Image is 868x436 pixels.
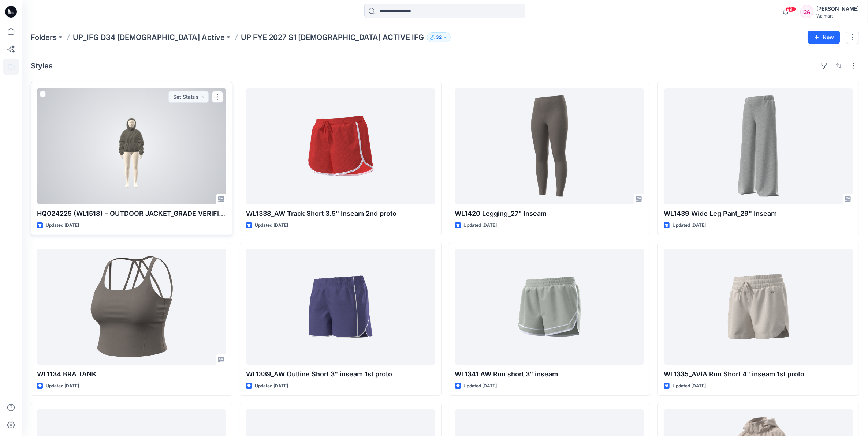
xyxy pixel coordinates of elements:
[246,249,435,365] a: WL1339_AW Outline Short 3" inseam 1st proto
[455,88,644,204] a: WL1420 Legging_27" Inseam
[255,382,288,390] p: Updated [DATE]
[673,222,706,229] p: Updated [DATE]
[808,31,840,44] button: New
[37,369,226,379] p: WL1134 BRA TANK
[241,32,424,42] p: UP FYE 2027 S1 [DEMOGRAPHIC_DATA] ACTIVE IFG
[455,208,644,219] p: WL1420 Legging_27" Inseam
[46,382,79,390] p: Updated [DATE]
[664,88,853,204] a: WL1439 Wide Leg Pant_29" Inseam
[455,369,644,379] p: WL1341 AW Run short 3" inseam
[31,32,57,42] a: Folders
[37,208,226,219] p: HQ024225 (WL1518) – OUTDOOR JACKET_GRADE VERIFICATION
[785,6,796,12] span: 99+
[427,32,451,42] button: 32
[31,61,53,70] h4: Styles
[816,4,859,13] div: [PERSON_NAME]
[464,222,497,229] p: Updated [DATE]
[464,382,497,390] p: Updated [DATE]
[37,249,226,365] a: WL1134 BRA TANK
[37,88,226,204] a: HQ024225 (WL1518) – OUTDOOR JACKET_GRADE VERIFICATION
[455,249,644,365] a: WL1341 AW Run short 3" inseam
[800,5,813,18] div: DA
[664,249,853,365] a: WL1335_AVIA Run Short 4" inseam 1st proto
[673,382,706,390] p: Updated [DATE]
[246,369,435,379] p: WL1339_AW Outline Short 3" inseam 1st proto
[255,222,288,229] p: Updated [DATE]
[246,208,435,219] p: WL1338_AW Track Short 3.5" Inseam 2nd proto
[664,369,853,379] p: WL1335_AVIA Run Short 4" inseam 1st proto
[73,32,225,42] a: UP_IFG D34 [DEMOGRAPHIC_DATA] Active
[816,13,859,19] div: Walmart
[664,208,853,219] p: WL1439 Wide Leg Pant_29" Inseam
[246,88,435,204] a: WL1338_AW Track Short 3.5" Inseam 2nd proto
[46,222,79,229] p: Updated [DATE]
[436,33,442,41] p: 32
